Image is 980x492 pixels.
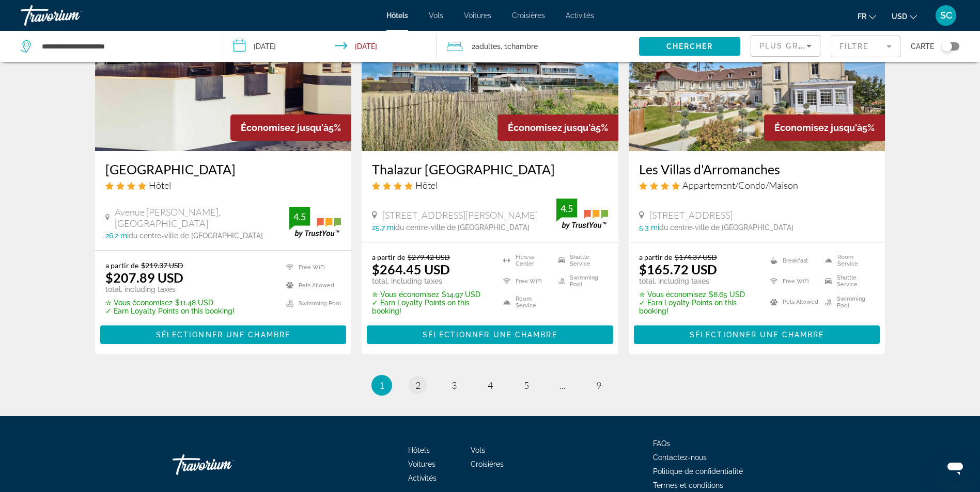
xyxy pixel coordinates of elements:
[382,209,538,221] span: [STREET_ADDRESS][PERSON_NAME]
[759,40,812,52] mat-select: Sort by
[765,294,820,310] li: Pets Allowed
[934,42,959,51] button: Toggle map
[395,223,530,232] span: du centre-ville de [GEOGRAPHIC_DATA]
[639,37,740,56] button: Chercher
[95,375,885,396] nav: Pagination
[105,261,138,270] span: a partir de
[281,297,341,310] li: Swimming Pool
[372,299,490,315] p: ✓ Earn Loyalty Points on this booking!
[372,261,450,277] ins: $264.45 USD
[423,331,557,339] span: Sélectionner une chambre
[764,114,885,141] div: 5%
[659,223,794,232] span: du centre-ville de [GEOGRAPHIC_DATA]
[559,380,566,391] span: ...
[524,380,529,391] span: 5
[100,327,347,339] a: Sélectionner une chambre
[820,253,875,268] li: Room Service
[173,449,276,480] a: Travorium
[892,12,907,21] span: USD
[653,453,707,462] a: Contactez-nous
[939,451,972,484] iframe: Bouton de lancement de la fenêtre de messagerie
[230,114,351,141] div: 5%
[141,261,183,270] del: $219.37 USD
[367,327,613,339] a: Sélectionner une chambre
[501,39,538,54] span: , 1
[512,11,545,20] a: Croisières
[100,325,347,344] button: Sélectionner une chambre
[408,474,437,482] a: Activités
[690,331,824,339] span: Sélectionner une chambre
[675,253,717,261] del: $174.37 USD
[452,380,457,391] span: 3
[149,179,171,191] span: Hôtel
[105,161,341,177] a: [GEOGRAPHIC_DATA]
[497,114,618,141] div: 5%
[464,11,491,20] a: Voitures
[566,11,594,20] a: Activités
[765,253,820,268] li: Breakfast
[415,380,421,391] span: 2
[653,467,743,475] span: Politique de confidentialité
[241,122,329,133] span: Économisez jusqu'à
[498,294,553,310] li: Room Service
[553,273,608,289] li: Swimming Pool
[653,439,670,448] span: FAQs
[498,253,553,268] li: Fitness Center
[639,179,875,191] div: 4 star Apartment
[759,42,883,50] span: Plus grandes économies
[596,380,601,391] span: 9
[223,31,436,62] button: Check-in date: Oct 24, 2025 Check-out date: Oct 25, 2025
[649,209,733,221] span: [STREET_ADDRESS]
[858,12,866,21] span: fr
[639,161,875,177] a: Les Villas d'Arromanches
[386,11,408,20] a: Hôtels
[666,42,713,51] span: Chercher
[653,481,723,489] a: Termes et conditions
[129,232,263,240] span: du centre-ville de [GEOGRAPHIC_DATA]
[471,460,504,468] a: Croisières
[820,273,875,289] li: Shuttle Service
[408,460,435,468] a: Voitures
[639,253,672,261] span: a partir de
[892,9,917,24] button: Change currency
[932,5,959,26] button: User Menu
[105,307,235,315] p: ✓ Earn Loyalty Points on this booking!
[639,277,757,285] p: total, including taxes
[372,290,490,299] p: $14.97 USD
[115,206,289,229] span: Avenue [PERSON_NAME], [GEOGRAPHIC_DATA]
[372,223,395,232] span: 25.7 mi
[682,179,798,191] span: Appartement/Condo/Maison
[556,199,608,229] img: trustyou-badge.svg
[281,279,341,292] li: Pets Allowed
[911,39,934,54] span: Carte
[774,122,862,133] span: Économisez jusqu'à
[765,273,820,289] li: Free WiFi
[471,446,485,454] a: Vols
[639,261,717,277] ins: $165.72 USD
[498,273,553,289] li: Free WiFi
[105,299,235,307] p: $11.48 USD
[105,299,173,307] span: ✮ Vous économisez
[408,446,430,454] a: Hôtels
[105,285,235,293] p: total, including taxes
[156,331,290,339] span: Sélectionner une chambre
[639,290,706,299] span: ✮ Vous économisez
[639,290,757,299] p: $8.65 USD
[105,179,341,191] div: 4 star Hotel
[858,9,876,24] button: Change language
[415,179,438,191] span: Hôtel
[634,325,880,344] button: Sélectionner une chambre
[634,327,880,339] a: Sélectionner une chambre
[940,10,952,21] span: SC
